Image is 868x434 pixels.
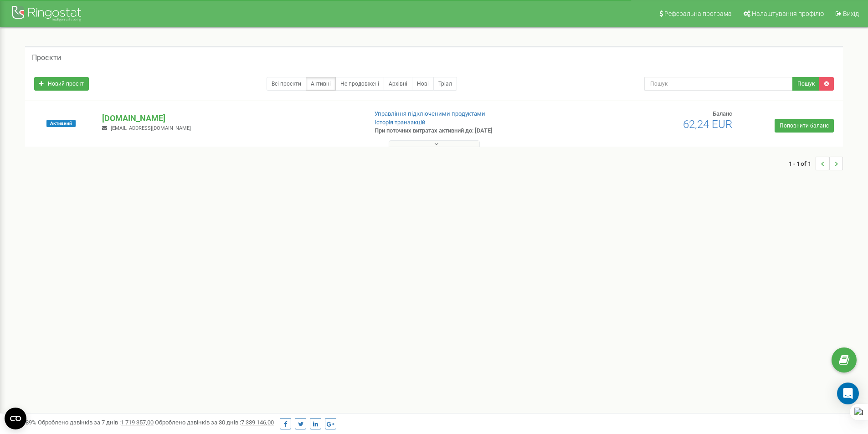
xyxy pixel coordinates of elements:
p: При поточних витратах активний до: [DATE] [375,127,564,135]
span: Активний [46,120,76,127]
input: Пошук [644,77,793,91]
span: [EMAIL_ADDRESS][DOMAIN_NAME] [111,125,191,131]
a: Не продовжені [335,77,384,91]
u: 7 339 146,00 [241,419,274,426]
a: Нові [412,77,434,91]
a: Управління підключеними продуктами [375,110,485,117]
button: Open CMP widget [5,408,26,429]
a: Поповнити баланс [775,119,834,133]
a: Історія транзакцій [375,119,426,126]
button: Пошук [792,77,820,91]
a: Активні [306,77,336,91]
nav: ... [789,148,843,179]
span: Реферальна програма [664,10,732,17]
span: Налаштування профілю [752,10,824,17]
span: Баланс [713,110,732,117]
span: 62,24 EUR [683,118,732,131]
p: [DOMAIN_NAME] [102,112,360,124]
a: Новий проєкт [34,77,89,91]
a: Тріал [433,77,457,91]
span: Оброблено дзвінків за 30 днів : [155,419,274,426]
span: Оброблено дзвінків за 7 днів : [38,419,154,426]
div: Open Intercom Messenger [837,383,859,404]
a: Всі проєкти [267,77,306,91]
u: 1 719 357,00 [121,419,154,426]
h5: Проєкти [32,54,61,62]
a: Архівні [384,77,412,91]
span: 1 - 1 of 1 [789,157,816,170]
span: Вихід [843,10,859,17]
